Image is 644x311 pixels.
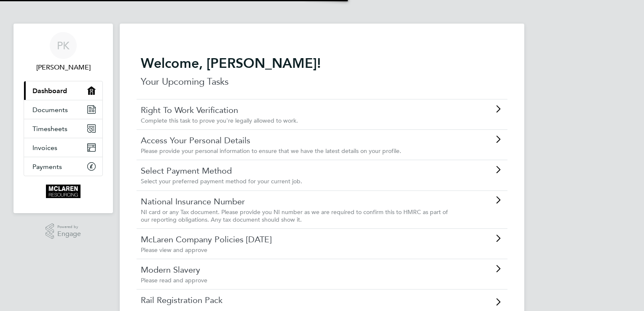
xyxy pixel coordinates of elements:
[141,147,401,155] span: Please provide your personal information to ensure that we have the latest details on your profile.
[24,157,102,176] a: Payments
[141,295,456,306] a: Rail Registration Pack
[46,223,81,239] a: Powered byEngage
[46,185,80,198] img: mclaren-logo-retina.png
[141,246,207,254] span: Please view and approve
[24,185,103,198] a: Go to home page
[141,165,456,176] a: Select Payment Method
[141,55,503,72] h2: Welcome, [PERSON_NAME]!
[57,231,81,238] span: Engage
[24,100,102,119] a: Documents
[13,24,113,213] nav: Main navigation
[141,177,302,185] span: Select your preferred payment method for your current job.
[141,117,298,124] span: Complete this task to prove you're legally allowed to work.
[24,119,102,138] a: Timesheets
[24,62,103,72] span: Paul Kidgell
[32,106,68,114] span: Documents
[141,276,207,284] span: Please read and approve
[24,138,102,157] a: Invoices
[141,196,456,207] a: National Insurance Number
[57,223,81,231] span: Powered by
[141,135,456,146] a: Access Your Personal Details
[57,40,70,51] span: PK
[24,32,103,72] a: PK[PERSON_NAME]
[24,81,102,100] a: Dashboard
[141,75,503,88] p: Your Upcoming Tasks
[141,208,448,223] span: NI card or any Tax document. Please provide you NI number as we are required to confirm this to H...
[141,234,456,245] a: McLaren Company Policies [DATE]
[32,163,62,171] span: Payments
[32,125,67,133] span: Timesheets
[32,144,57,152] span: Invoices
[32,87,67,95] span: Dashboard
[141,264,456,275] a: Modern Slavery
[141,105,456,115] a: Right To Work Verification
